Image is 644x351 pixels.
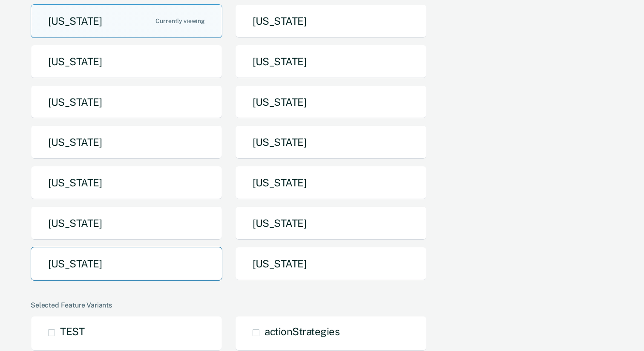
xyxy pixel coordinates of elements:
[235,166,427,200] button: [US_STATE]
[31,206,222,240] button: [US_STATE]
[31,4,222,38] button: [US_STATE]
[31,247,222,281] button: [US_STATE]
[264,325,339,337] span: actionStrategies
[235,85,427,119] button: [US_STATE]
[235,125,427,159] button: [US_STATE]
[235,247,427,281] button: [US_STATE]
[31,125,222,159] button: [US_STATE]
[235,45,427,78] button: [US_STATE]
[31,85,222,119] button: [US_STATE]
[235,4,427,38] button: [US_STATE]
[31,166,222,200] button: [US_STATE]
[60,325,84,337] span: TEST
[31,45,222,78] button: [US_STATE]
[235,206,427,240] button: [US_STATE]
[31,301,610,309] div: Selected Feature Variants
